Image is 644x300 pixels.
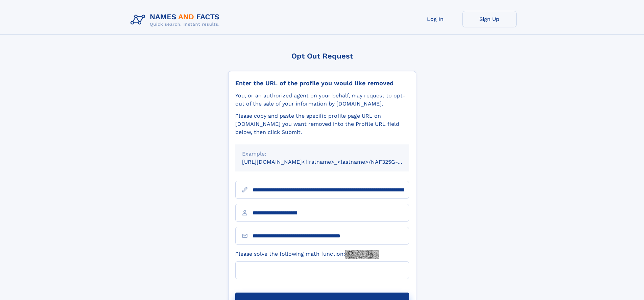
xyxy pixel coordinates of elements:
div: Example: [242,150,402,158]
div: Enter the URL of the profile you would like removed [235,79,409,87]
label: Please solve the following math function: [235,250,379,259]
small: [URL][DOMAIN_NAME]<firstname>_<lastname>/NAF325G-xxxxxxxx [242,159,422,165]
img: Logo Names and Facts [128,11,225,29]
div: Opt Out Request [228,52,416,60]
div: You, or an authorized agent on your behalf, may request to opt-out of the sale of your informatio... [235,92,409,108]
div: Please copy and paste the specific profile page URL on [DOMAIN_NAME] you want removed into the Pr... [235,112,409,136]
a: Log In [408,11,462,27]
a: Sign Up [462,11,517,27]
